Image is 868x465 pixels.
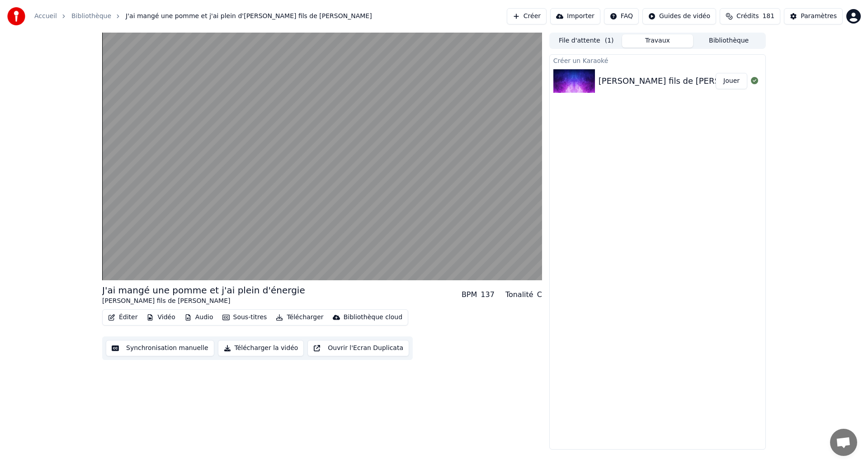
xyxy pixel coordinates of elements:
a: Bibliothèque [71,12,111,21]
button: Sous-titres [219,311,271,324]
button: Paramètres [784,8,843,24]
div: C [537,289,542,300]
div: BPM [462,289,477,300]
span: J'ai mangé une pomme et j'ai plein d'[PERSON_NAME] fils de [PERSON_NAME] [126,12,372,21]
span: ( 1 ) [605,36,614,45]
div: Paramètres [801,12,837,21]
button: FAQ [604,8,639,24]
nav: breadcrumb [34,12,372,21]
div: J'ai mangé une pomme et j'ai plein d'énergie [102,284,305,297]
button: Bibliothèque [693,34,764,48]
button: Télécharger la vidéo [218,340,304,356]
button: Créer [507,8,547,24]
img: youka [7,7,25,25]
button: Importer [550,8,600,24]
span: Crédits [736,12,759,21]
button: Vidéo [143,311,179,324]
button: Télécharger [272,311,327,324]
button: Synchronisation manuelle [106,340,214,356]
button: Ouvrir l'Ecran Duplicata [307,340,409,356]
a: Accueil [34,12,57,21]
button: Jouer [716,73,747,89]
div: 137 [481,289,495,300]
div: Bibliothèque cloud [344,313,402,322]
button: Travaux [622,34,693,48]
div: Créer un Karaoké [550,55,765,66]
button: Crédits181 [720,8,780,24]
button: Éditer [104,311,141,324]
span: 181 [762,12,774,21]
button: Audio [181,311,217,324]
div: Ouvrir le chat [830,429,857,456]
button: Guides de vidéo [642,8,716,24]
div: [PERSON_NAME] fils de [PERSON_NAME] [102,297,305,306]
button: File d'attente [551,34,622,48]
div: Tonalité [505,289,533,300]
